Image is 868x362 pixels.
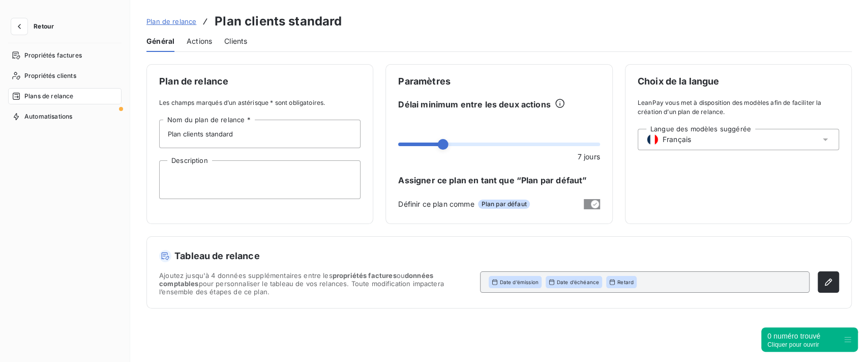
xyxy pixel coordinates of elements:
span: Date d’échéance [557,279,599,286]
span: Les champs marqués d’un astérisque * sont obligatoires. [159,98,361,107]
span: LeanPay vous met à disposition des modèles afin de faciliter la création d’un plan de relance. [638,98,839,117]
span: Actions [187,36,212,46]
button: Retour [8,18,62,35]
a: Plan de relance [146,16,196,26]
span: Ajoutez jusqu'à 4 données supplémentaires entre les ou pour personnaliser le tableau de vos relan... [159,271,472,296]
a: Propriétés clients [8,68,122,84]
h3: Plan clients standard [215,12,342,31]
span: propriétés factures [333,271,397,280]
span: 7 jours [578,151,600,162]
span: Plans de relance [24,92,73,101]
span: Date d’émission [500,279,538,286]
span: Français [663,134,691,145]
span: Propriétés factures [24,51,82,60]
span: Plan de relance [159,77,361,86]
span: Choix de la langue [638,77,839,86]
input: placeholder [159,120,361,148]
span: Retour [34,23,54,30]
span: Paramètres [398,77,600,86]
span: Clients [224,36,247,46]
span: Assigner ce plan en tant que “Plan par défaut” [398,174,600,186]
a: Propriétés factures [8,47,122,64]
span: Général [146,36,174,46]
span: Délai minimum entre les deux actions [398,98,550,110]
a: Plans de relance [8,88,122,104]
span: Automatisations [24,112,72,121]
a: Automatisations [8,108,122,125]
span: Retard [617,279,634,286]
span: Plan par défaut [478,200,529,209]
h5: Tableau de relance [159,249,839,263]
span: Définir ce plan comme [398,199,474,209]
span: Propriétés clients [24,71,76,80]
span: Plan de relance [146,17,196,25]
span: données comptables [159,271,433,288]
